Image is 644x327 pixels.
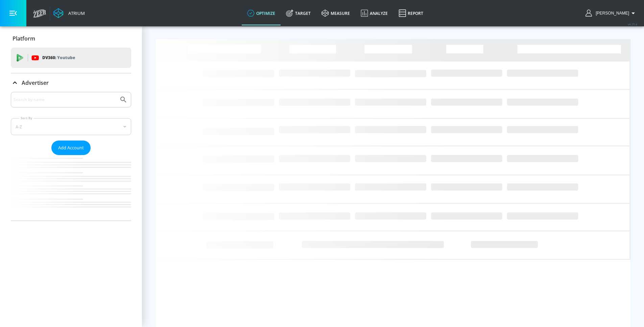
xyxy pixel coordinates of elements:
a: Atrium [53,8,85,18]
a: Target [281,1,316,25]
a: Report [393,1,429,25]
nav: list of Advertiser [11,155,131,221]
p: Advertiser [22,79,49,86]
span: v 4.25.4 [628,22,637,26]
a: Analyze [355,1,393,25]
p: Youtube [57,54,75,61]
div: Atrium [66,10,85,16]
div: A-Z [11,118,131,135]
a: measure [316,1,355,25]
button: [PERSON_NAME] [586,9,637,17]
div: Advertiser [11,73,131,92]
div: Platform [11,29,131,48]
a: optimize [242,1,281,25]
div: Advertiser [11,92,131,221]
p: Platform [13,35,35,42]
input: Search by name [14,95,116,104]
span: login as: victor.avalos@zefr.com [593,11,629,16]
label: Sort By [19,116,34,120]
span: Add Account [58,144,84,152]
div: DV360: Youtube [11,48,131,68]
p: DV360: [42,54,75,61]
button: Add Account [51,141,91,155]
